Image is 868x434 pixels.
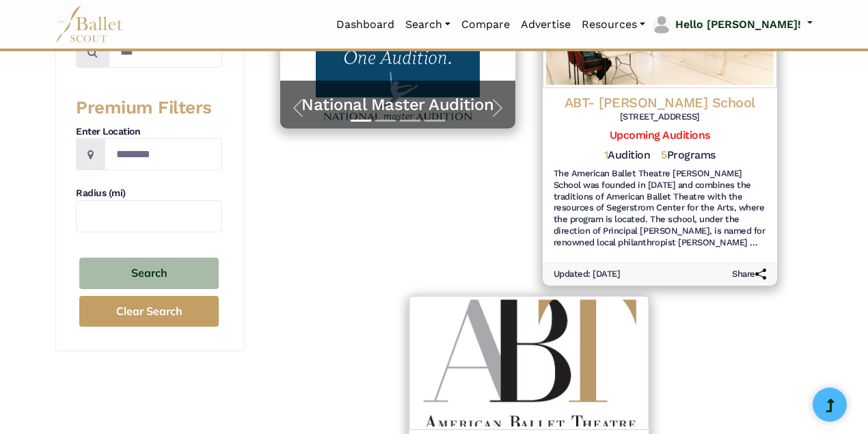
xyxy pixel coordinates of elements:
[610,128,710,141] a: Upcoming Auditions
[79,258,219,290] button: Search
[675,16,801,33] p: Hello [PERSON_NAME]!
[400,113,420,128] button: Slide 3
[661,148,716,163] h5: Programs
[76,187,222,200] h4: Radius (mi)
[76,125,222,139] h4: Enter Location
[732,269,766,280] h6: Share
[554,111,767,123] h6: [STREET_ADDRESS]
[351,113,371,128] button: Slide 1
[375,113,396,128] button: Slide 2
[331,10,400,39] a: Dashboard
[661,148,667,161] span: 5
[79,296,219,327] button: Clear Search
[456,10,515,39] a: Compare
[604,148,651,163] h5: Audition
[400,10,456,39] a: Search
[576,10,651,39] a: Resources
[652,15,671,34] img: profile picture
[554,168,767,249] h6: The American Ballet Theatre [PERSON_NAME] School was founded in [DATE] and combines the tradition...
[554,269,621,280] h6: Updated: [DATE]
[604,148,608,161] span: 1
[76,96,222,120] h3: Premium Filters
[515,10,576,39] a: Advertise
[424,113,445,128] button: Slide 4
[109,36,222,68] input: Search by names...
[554,94,767,111] h4: ABT- [PERSON_NAME] School
[651,14,813,36] a: profile picture Hello [PERSON_NAME]!
[409,296,648,430] img: Logo
[294,94,502,116] a: National Master Audition
[105,138,222,170] input: Location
